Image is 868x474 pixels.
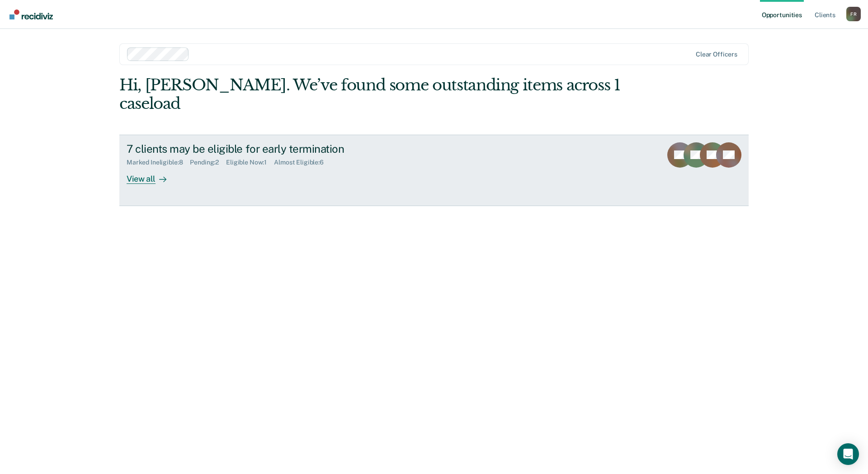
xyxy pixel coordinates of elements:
img: Recidiviz [9,9,53,19]
button: Profile dropdown button [846,7,861,21]
a: 7 clients may be eligible for early terminationMarked Ineligible:8Pending:2Eligible Now:1Almost E... [119,135,749,206]
div: Pending : 2 [190,159,226,166]
div: Hi, [PERSON_NAME]. We’ve found some outstanding items across 1 caseload [119,76,623,113]
div: F R [846,7,861,21]
div: 7 clients may be eligible for early termination [127,142,444,155]
div: Almost Eligible : 6 [274,159,331,166]
div: Clear officers [696,51,737,58]
div: View all [127,166,177,184]
div: Marked Ineligible : 8 [127,159,190,166]
div: Open Intercom Messenger [837,443,859,465]
div: Eligible Now : 1 [226,159,274,166]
